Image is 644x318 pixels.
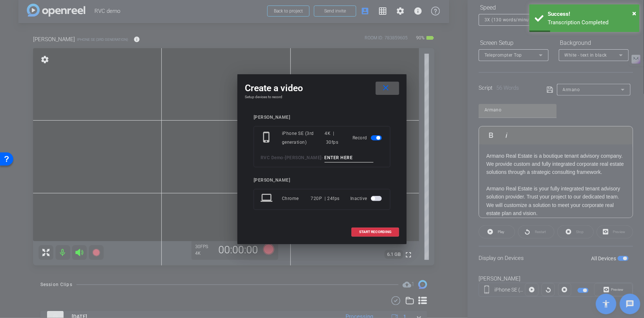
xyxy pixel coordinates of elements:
[245,95,399,99] h4: Setup devices to record
[359,230,391,234] span: START RECORDING
[350,192,383,205] div: Inactive
[254,115,390,120] div: [PERSON_NAME]
[283,155,285,160] span: -
[325,153,374,162] input: ENTER HERE
[285,155,322,160] span: [PERSON_NAME]
[261,155,283,160] span: RVC Demo
[254,178,390,183] div: [PERSON_NAME]
[325,129,342,147] div: 4K | 30fps
[282,129,325,147] div: iPhone SE (3rd generation)
[245,82,399,95] div: Create a video
[382,83,391,93] mat-icon: close
[351,228,399,237] button: START RECORDING
[322,155,323,160] span: -
[282,192,311,205] div: Chrome
[548,18,634,27] div: Transcription Completed
[353,129,383,147] div: Record
[261,131,274,144] mat-icon: phone_iphone
[632,9,636,18] span: ×
[632,8,636,19] button: Close
[261,192,274,205] mat-icon: laptop
[311,192,340,205] div: 720P | 24fps
[548,10,634,18] div: Success!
